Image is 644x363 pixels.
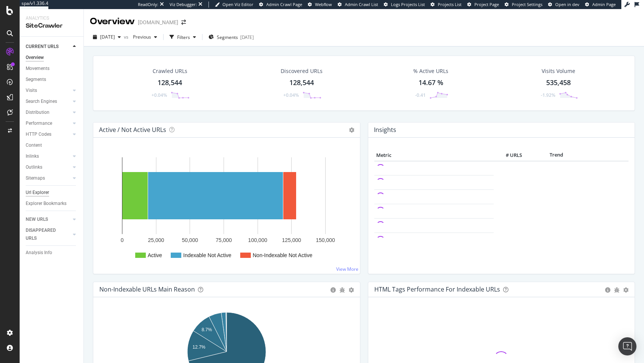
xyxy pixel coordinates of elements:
a: Analysis Info [26,249,78,257]
div: Url Explorer [26,189,49,197]
text: Indexable Not Active [183,252,232,258]
span: Project Settings [512,2,542,7]
span: Previous [130,34,151,40]
a: Overview [26,54,78,62]
button: Filters [167,31,199,43]
div: Sitemaps [26,174,45,182]
text: 25,000 [148,237,164,243]
a: Projects List [431,2,462,8]
span: Webflow [315,2,332,7]
div: Analytics [26,15,77,22]
text: 125,000 [282,237,301,243]
span: Logs Projects List [391,2,425,7]
div: -1.92% [541,92,555,98]
div: 128,544 [289,78,314,88]
a: Sitemaps [26,174,71,182]
a: Open Viz Editor [215,2,253,8]
div: -0.41 [415,92,426,98]
span: Segments [217,34,238,40]
div: [DOMAIN_NAME] [138,19,178,26]
a: Admin Page [585,2,616,8]
div: Visits Volume [542,67,575,75]
div: gear [623,287,629,293]
a: Webflow [308,2,332,8]
div: HTML Tags Performance for Indexable URLs [374,285,500,293]
text: 0 [121,237,124,243]
span: Open Viz Editor [222,2,253,7]
div: Outlinks [26,163,42,171]
div: % Active URLs [413,67,448,75]
span: Projects List [438,2,462,7]
span: 2025 Aug. 18th [100,34,115,40]
a: Content [26,141,78,149]
text: 8.7% [202,327,212,332]
span: Admin Crawl List [345,2,378,7]
h4: Active / Not Active URLs [99,125,166,135]
div: +0.04% [151,92,167,98]
a: Outlinks [26,163,71,171]
div: DISAPPEARED URLS [26,226,64,242]
a: Project Settings [505,2,542,8]
div: Analysis Info [26,249,52,257]
div: CURRENT URLS [26,43,59,51]
span: vs [124,34,130,40]
div: Content [26,141,42,149]
button: [DATE] [90,31,124,43]
div: Non-Indexable URLs Main Reason [99,285,195,293]
div: A chart. [99,150,354,268]
a: Url Explorer [26,189,78,197]
a: Admin Crawl List [338,2,378,8]
div: +0.04% [283,92,299,98]
span: Admin Crawl Page [266,2,302,7]
div: Filters [177,34,190,40]
div: bug [340,287,345,293]
div: [DATE] [240,34,254,40]
div: gear [349,287,354,293]
a: Project Page [467,2,499,8]
text: Non-Indexable Not Active [253,252,312,258]
div: Distribution [26,109,49,116]
div: Performance [26,119,52,127]
div: SiteCrawler [26,22,77,30]
div: ReadOnly: [138,2,158,8]
a: Visits [26,87,71,95]
text: Active [148,252,162,258]
a: Open in dev [548,2,579,8]
a: Movements [26,65,78,73]
th: # URLS [494,150,524,161]
div: Open Intercom Messenger [618,337,636,355]
div: Viz Debugger: [170,2,197,8]
th: Trend [524,150,589,161]
div: 14.67 % [419,78,443,88]
a: Segments [26,76,78,84]
div: Visits [26,87,37,95]
div: Overview [90,15,135,28]
a: NEW URLS [26,216,71,223]
text: 100,000 [248,237,267,243]
div: 128,544 [158,78,182,88]
div: Crawled URLs [153,67,187,75]
button: Previous [130,31,160,43]
span: Project Page [474,2,499,7]
a: HTTP Codes [26,130,71,138]
a: View More [336,266,358,272]
a: Distribution [26,109,71,116]
a: Admin Crawl Page [259,2,302,8]
div: Segments [26,76,46,84]
a: Logs Projects List [384,2,425,8]
a: DISAPPEARED URLS [26,226,71,242]
a: Performance [26,119,71,127]
button: Segments[DATE] [205,31,257,43]
a: Search Engines [26,98,71,105]
div: arrow-right-arrow-left [181,20,186,25]
text: 12.7% [193,344,205,350]
a: Explorer Bookmarks [26,200,78,208]
text: 75,000 [216,237,232,243]
div: NEW URLS [26,216,48,223]
div: HTTP Codes [26,130,51,138]
h4: Insights [374,125,396,135]
div: 535,458 [546,78,571,88]
div: Search Engines [26,98,57,105]
text: 50,000 [182,237,198,243]
text: 150,000 [316,237,335,243]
